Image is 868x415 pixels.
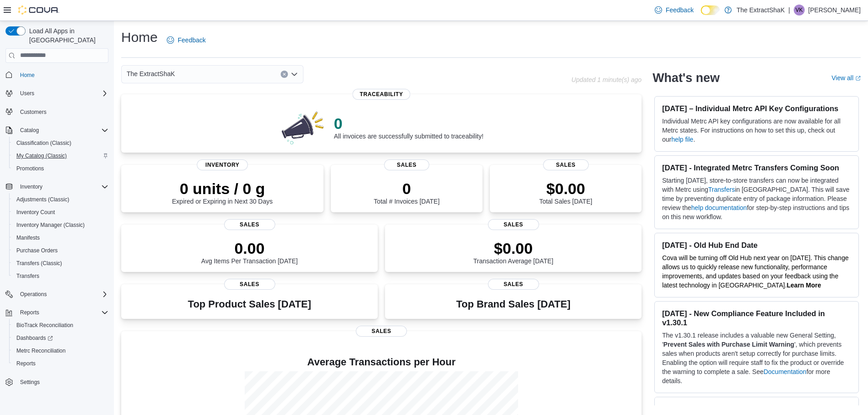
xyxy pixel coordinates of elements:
[13,358,39,369] a: Reports
[473,239,554,265] div: Transaction Average [DATE]
[16,260,62,267] span: Transfers (Classic)
[384,159,430,170] span: Sales
[2,180,112,193] button: Inventory
[9,206,112,219] button: Inventory Count
[128,357,634,368] h4: Average Transactions per Hour
[2,288,112,301] button: Operations
[9,357,112,370] button: Reports
[172,179,273,205] div: Expired or Expiring in Next 30 Days
[13,245,108,256] span: Purchase Orders
[16,289,51,300] button: Operations
[13,258,66,269] a: Transfers (Classic)
[16,221,85,229] span: Inventory Manager (Classic)
[663,341,794,348] strong: Prevent Sales with Purchase Limit Warning
[13,333,56,343] a: Dashboards
[20,183,42,190] span: Inventory
[473,239,554,257] p: $0.00
[855,76,861,81] svg: External link
[20,379,40,386] span: Settings
[16,377,43,388] a: Settings
[13,320,77,331] a: BioTrack Reconciliation
[16,307,108,318] span: Reports
[13,345,108,356] span: Metrc Reconciliation
[808,5,861,15] p: [PERSON_NAME]
[20,309,39,316] span: Reports
[662,163,851,172] h3: [DATE] - Integrated Metrc Transfers Coming Soon
[279,109,327,145] img: 0
[9,344,112,357] button: Metrc Reconciliation
[701,5,720,15] input: Dark Mode
[13,163,108,174] span: Promotions
[13,150,108,161] span: My Catalog (Classic)
[13,220,88,231] a: Inventory Manager (Classic)
[13,220,108,231] span: Inventory Manager (Classic)
[13,232,108,243] span: Manifests
[13,138,75,149] a: Classification (Classic)
[788,5,790,15] p: |
[16,209,55,216] span: Inventory Count
[2,68,112,82] button: Home
[2,375,112,389] button: Settings
[374,179,439,205] div: Total # Invoices [DATE]
[20,291,47,298] span: Operations
[13,163,48,174] a: Promotions
[662,241,851,250] h3: [DATE] - Old Hub End Date
[353,89,411,100] span: Traceability
[178,36,205,45] span: Feedback
[16,69,108,81] span: Home
[16,139,72,147] span: Classification (Classic)
[13,194,73,205] a: Adjustments (Classic)
[539,179,592,198] p: $0.00
[671,136,693,143] a: help file
[9,193,112,206] button: Adjustments (Classic)
[539,179,592,205] div: Total Sales [DATE]
[9,231,112,244] button: Manifests
[16,125,42,136] button: Catalog
[2,306,112,319] button: Reports
[13,245,62,256] a: Purchase Orders
[488,219,539,230] span: Sales
[16,307,43,318] button: Reports
[16,88,38,99] button: Users
[662,104,851,113] h3: [DATE] – Individual Metrc API Key Configurations
[662,176,851,221] p: Starting [DATE], store-to-store transfers can now be integrated with Metrc using in [GEOGRAPHIC_D...
[16,360,36,367] span: Reports
[9,149,112,162] button: My Catalog (Classic)
[16,181,46,192] button: Inventory
[9,244,112,257] button: Purchase Orders
[456,299,570,310] h3: Top Brand Sales [DATE]
[13,271,108,282] span: Transfers
[13,207,108,218] span: Inventory Count
[9,162,112,175] button: Promotions
[16,165,44,172] span: Promotions
[13,194,108,205] span: Adjustments (Classic)
[794,5,805,15] div: Vito Knowles
[832,74,861,82] a: View allExternal link
[16,289,108,300] span: Operations
[488,279,539,290] span: Sales
[188,299,311,310] h3: Top Product Sales [DATE]
[13,207,59,218] a: Inventory Count
[16,347,66,354] span: Metrc Reconciliation
[20,127,39,134] span: Catalog
[374,179,439,198] p: 0
[736,5,785,15] p: The ExtractShaK
[16,247,58,254] span: Purchase Orders
[16,107,50,118] a: Customers
[13,232,43,243] a: Manifests
[9,270,112,282] button: Transfers
[291,71,298,78] button: Open list of options
[26,26,108,45] span: Load All Apps in [GEOGRAPHIC_DATA]
[662,331,851,385] p: The v1.30.1 release includes a valuable new General Setting, ' ', which prevents sales when produ...
[16,106,108,118] span: Customers
[121,28,158,46] h1: Home
[334,114,483,133] p: 0
[9,319,112,332] button: BioTrack Reconciliation
[13,271,43,282] a: Transfers
[764,368,806,375] a: Documentation
[16,70,38,81] a: Home
[13,358,108,369] span: Reports
[651,1,697,19] a: Feedback
[787,282,821,289] a: Learn More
